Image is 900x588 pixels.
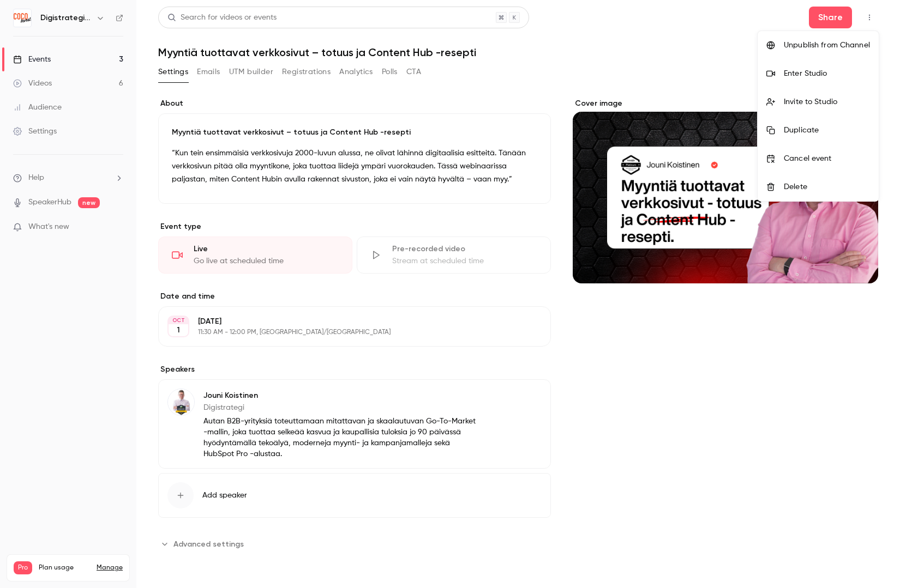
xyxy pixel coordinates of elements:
[784,125,870,136] div: Duplicate
[784,40,870,51] div: Unpublish from Channel
[784,96,870,107] div: Invite to Studio
[784,68,870,79] div: Enter Studio
[784,153,870,164] div: Cancel event
[784,181,870,192] div: Delete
